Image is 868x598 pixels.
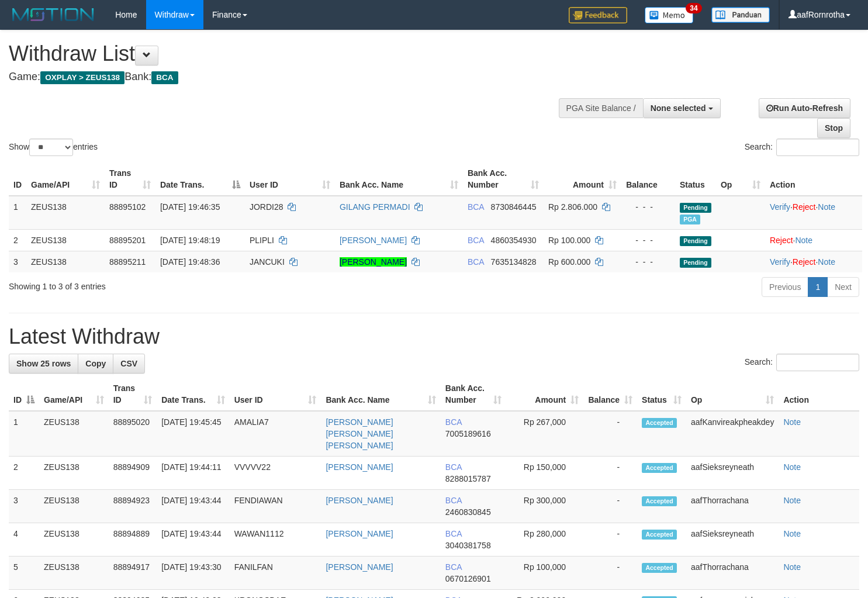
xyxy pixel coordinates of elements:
td: aafSieksreyneath [686,523,779,556]
td: 88895020 [109,411,157,457]
span: Copy 7635134828 to clipboard [491,257,537,267]
a: [PERSON_NAME] [PERSON_NAME] [PERSON_NAME] [326,417,393,450]
td: Rp 280,000 [506,523,583,556]
span: Rp 100.000 [548,236,590,245]
td: 4 [9,523,39,556]
span: Pending [680,258,711,268]
td: 88894909 [109,457,157,490]
a: [PERSON_NAME] [340,257,407,267]
label: Show entries [9,139,98,156]
a: Run Auto-Refresh [759,98,850,118]
span: JORDI28 [250,202,283,212]
td: ZEUS138 [26,229,105,251]
td: 2 [9,457,39,490]
span: Copy 2460830845 to clipboard [445,507,491,517]
a: Verify [770,202,790,212]
th: Bank Acc. Number: activate to sort column ascending [463,163,544,196]
label: Search: [745,139,859,156]
td: 88894917 [109,556,157,590]
span: Rp 2.806.000 [548,202,597,212]
a: Note [783,462,801,472]
span: PLIPLI [250,236,274,245]
th: Action [765,163,862,196]
a: CSV [113,354,145,374]
div: PGA Site Balance / [559,98,643,118]
span: CSV [120,359,137,368]
span: [DATE] 19:46:35 [160,202,220,212]
th: ID: activate to sort column descending [9,378,39,411]
td: [DATE] 19:43:30 [157,556,230,590]
td: 1 [9,411,39,457]
span: BCA [445,462,462,472]
span: Copy 0670126901 to clipboard [445,574,491,583]
th: Game/API: activate to sort column ascending [39,378,109,411]
a: Note [783,496,801,505]
div: - - - [626,201,670,213]
td: ZEUS138 [39,556,109,590]
a: Note [795,236,812,245]
span: None selected [651,103,706,113]
th: ID [9,163,26,196]
td: [DATE] 19:45:45 [157,411,230,457]
td: · · [765,196,862,230]
img: Feedback.jpg [569,7,627,23]
span: BCA [445,562,462,572]
span: Copy 8730846445 to clipboard [491,202,537,212]
td: 2 [9,229,26,251]
td: ZEUS138 [26,251,105,272]
span: Copy 4860354930 to clipboard [491,236,537,245]
td: - [583,523,637,556]
td: aafSieksreyneath [686,457,779,490]
a: [PERSON_NAME] [326,562,393,572]
span: Accepted [642,530,677,540]
label: Search: [745,354,859,371]
td: - [583,556,637,590]
h1: Withdraw List [9,42,567,65]
div: - - - [626,256,670,268]
span: Marked by aafnoeunsreypich [680,215,700,224]
a: Reject [770,236,793,245]
span: 34 [686,3,701,13]
a: Note [818,257,835,267]
a: Next [827,277,859,297]
td: VVVVV22 [230,457,321,490]
a: Note [783,529,801,538]
span: Accepted [642,496,677,506]
td: [DATE] 19:44:11 [157,457,230,490]
span: Copy [85,359,106,368]
span: Show 25 rows [16,359,71,368]
span: BCA [445,529,462,538]
img: MOTION_logo.png [9,6,98,23]
th: Amount: activate to sort column ascending [544,163,621,196]
a: Previous [762,277,808,297]
span: Copy 8288015787 to clipboard [445,474,491,483]
span: OXPLAY > ZEUS138 [40,71,125,84]
td: FENDIAWAN [230,490,321,523]
span: Copy 7005189616 to clipboard [445,429,491,438]
th: Date Trans.: activate to sort column descending [155,163,245,196]
td: Rp 100,000 [506,556,583,590]
td: - [583,490,637,523]
td: 88894889 [109,523,157,556]
td: FANILFAN [230,556,321,590]
a: Reject [793,202,816,212]
span: [DATE] 19:48:19 [160,236,220,245]
a: Verify [770,257,790,267]
input: Search: [776,354,859,371]
span: BCA [468,257,484,267]
th: User ID: activate to sort column ascending [245,163,335,196]
td: ZEUS138 [39,411,109,457]
span: 88895211 [109,257,146,267]
th: Trans ID: activate to sort column ascending [105,163,155,196]
th: Op: activate to sort column ascending [686,378,779,411]
h1: Latest Withdraw [9,325,859,348]
td: ZEUS138 [39,457,109,490]
div: - - - [626,234,670,246]
span: BCA [468,236,484,245]
th: Game/API: activate to sort column ascending [26,163,105,196]
span: [DATE] 19:48:36 [160,257,220,267]
th: Balance [621,163,675,196]
span: Accepted [642,463,677,473]
a: Note [783,562,801,572]
td: ZEUS138 [39,523,109,556]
